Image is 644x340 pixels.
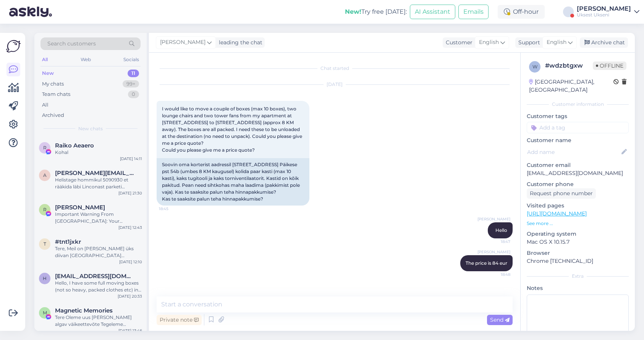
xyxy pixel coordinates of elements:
div: Important Warning From [GEOGRAPHIC_DATA]: Your Facebook page is scheduled for permanent deletion ... [55,211,142,225]
p: Customer tags [527,112,629,120]
span: Raiko Aeaero [55,142,94,149]
span: #tnt1jxkr [55,238,81,245]
div: [DATE] 12:43 [118,225,142,230]
div: Request phone number [527,188,596,199]
p: See more ... [527,220,629,227]
span: andreas.aho@gmail.com [55,170,134,176]
div: Socials [122,55,141,65]
span: Rafael Snow [55,204,105,211]
div: Helistage hommikul 5090930 et rääkida läbi Linconast parketi toomine Pallasti 44 5 [55,176,142,190]
div: Archive chat [580,37,628,48]
div: 0 [128,91,139,98]
span: R [43,145,47,151]
button: AI Assistant [410,5,455,19]
span: 18:47 [482,239,510,244]
div: # wdzbtgxw [545,61,593,70]
img: Askly Logo [6,39,21,53]
div: 99+ [123,80,139,88]
span: I would like to move a couple of boxes (max 10 boxes), two lounge chairs and two tower fans from ... [162,106,303,153]
div: Kohal [55,149,142,156]
button: Emails [458,5,489,19]
span: 18:48 [482,272,510,277]
span: New chats [78,125,103,132]
p: Customer phone [527,180,629,188]
a: [PERSON_NAME]Uksest Ukseni [577,6,639,18]
div: [PERSON_NAME] [577,6,631,12]
b: New! [345,8,361,15]
div: Extra [527,273,629,280]
span: h [43,275,47,281]
div: [DATE] [157,81,513,88]
div: [GEOGRAPHIC_DATA], [GEOGRAPHIC_DATA] [529,78,613,94]
p: Browser [527,249,629,257]
span: English [479,38,499,47]
div: [DATE] 21:30 [118,190,142,196]
div: Support [515,39,540,47]
p: Notes [527,284,629,292]
p: Visited pages [527,202,629,210]
div: Hello, I have some full moving boxes (not so heavy, packed clothes etc) in a storage place at par... [55,280,142,293]
span: [PERSON_NAME] [477,216,510,222]
div: [DATE] 14:11 [120,156,142,162]
div: New [42,70,54,77]
p: Chrome [TECHNICAL_ID] [527,257,629,265]
span: English [547,38,566,47]
span: M [43,310,47,316]
div: Off-hour [498,5,545,19]
span: Hello [495,227,507,233]
input: Add name [527,148,620,156]
p: Customer name [527,136,629,144]
p: Operating system [527,230,629,238]
span: 18:45 [159,206,188,212]
div: [DATE] 12:10 [119,259,142,265]
span: handeyetkinn@gmail.com [55,273,134,280]
div: Soovin oma korterist aadressil [STREET_ADDRESS] Päikese pst 54b (umbes 8 KM kaugusel) kolida paar... [157,158,309,206]
div: Team chats [42,91,70,98]
p: Mac OS X 10.15.7 [527,238,629,246]
span: a [43,172,47,178]
span: The price is 84 eur [466,260,507,266]
span: R [43,207,47,212]
span: Magnetic Memories [55,307,113,314]
div: Customer information [527,101,629,108]
p: Customer email [527,161,629,169]
div: All [40,55,49,65]
div: Tere Oleme uus [PERSON_NAME] algav väikeettevõte Tegeleme fotomagnetite valmistamisega, 5x5 cm, n... [55,314,142,328]
div: All [42,101,49,109]
span: [PERSON_NAME] [477,249,510,255]
div: Private note [157,315,202,325]
div: Uksest Ukseni [577,12,631,18]
p: [EMAIL_ADDRESS][DOMAIN_NAME] [527,169,629,177]
div: Tere, Meil on [PERSON_NAME] üks diivan [GEOGRAPHIC_DATA] kesklinnast Mustamäele toimetada. Kas sa... [55,245,142,259]
input: Add a tag [527,122,629,133]
span: [PERSON_NAME] [160,38,205,47]
span: Send [490,316,510,323]
span: Search customers [47,40,96,48]
div: [DATE] 13:46 [118,328,142,334]
div: Archived [42,112,64,119]
div: My chats [42,80,64,88]
span: w [532,64,537,70]
span: t [44,241,46,247]
div: leading the chat [216,39,262,47]
div: Customer [443,39,472,47]
div: Chat started [157,65,513,72]
div: 11 [128,70,139,77]
div: [DATE] 20:33 [118,293,142,299]
a: [URL][DOMAIN_NAME] [527,210,587,217]
div: Web [79,55,92,65]
span: Offline [593,62,626,70]
div: Try free [DATE]: [345,7,407,16]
